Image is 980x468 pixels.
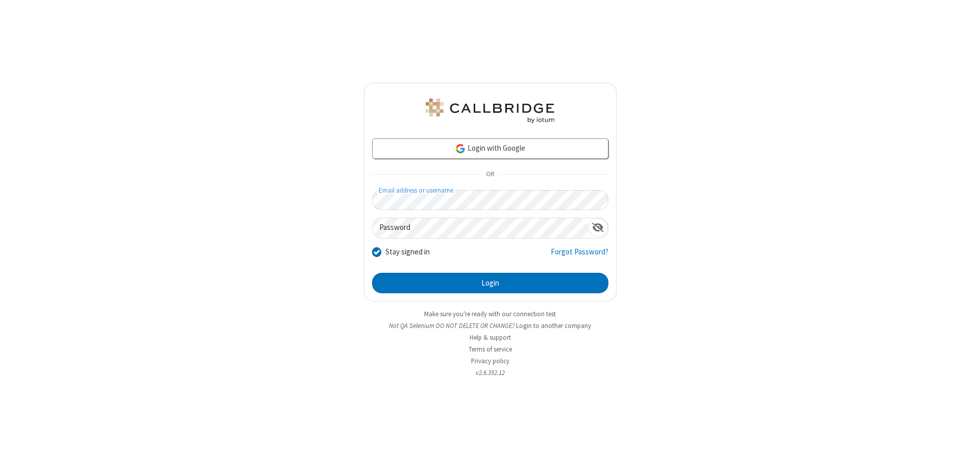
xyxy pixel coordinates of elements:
a: Forgot Password? [551,246,608,266]
label: Stay signed in [385,246,430,258]
a: Help & support [470,333,511,342]
img: QA Selenium DO NOT DELETE OR CHANGE [424,99,556,123]
button: Login to another company [516,321,591,331]
input: Email address or username [372,190,608,210]
li: v2.6.352.12 [364,368,617,378]
a: Privacy policy [471,357,509,365]
img: google-icon.png [455,143,466,154]
a: Terms of service [469,345,512,354]
a: Make sure you're ready with our connection test [424,310,556,318]
a: Login with Google [372,138,608,159]
div: Show password [588,218,608,237]
input: Password [373,218,588,238]
button: Login [372,273,608,293]
span: OR [482,168,498,182]
li: Not QA Selenium DO NOT DELETE OR CHANGE? [364,321,617,331]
